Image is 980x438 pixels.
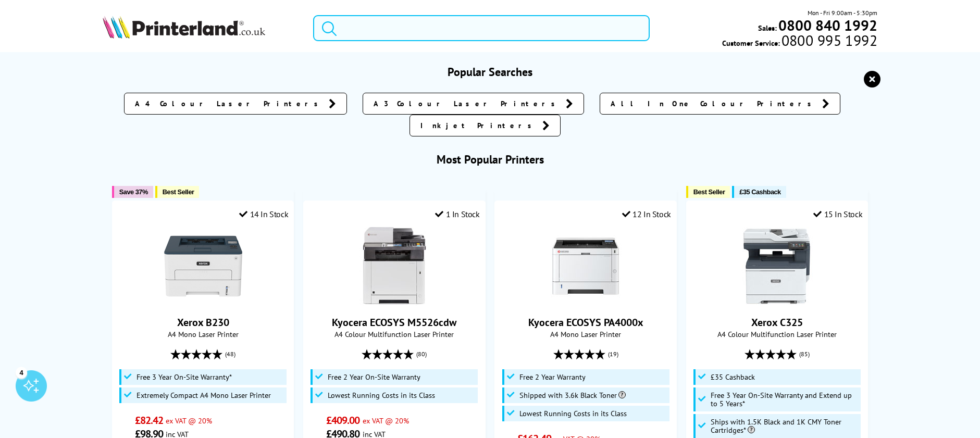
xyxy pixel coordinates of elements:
a: Xerox B230 [177,316,229,329]
a: Kyocera ECOSYS PA4000x [528,316,643,329]
span: Free 2 Year Warranty [519,373,586,381]
div: 15 In Stock [813,209,862,219]
span: A4 Colour Multifunction Laser Printer [692,329,862,339]
b: 0800 840 1992 [778,16,877,35]
span: A4 Colour Multifunction Laser Printer [309,329,479,339]
span: A3 Colour Laser Printers [374,98,561,109]
div: 12 In Stock [622,209,671,219]
img: Kyocera ECOSYS M5526cdw [355,227,433,305]
a: A4 Colour Laser Printers [124,93,347,115]
span: A4 Colour Laser Printers [135,98,324,109]
span: (80) [416,344,427,364]
div: 1 In Stock [435,209,480,219]
a: Inkjet Printers [410,115,561,136]
button: Best Seller [155,186,200,198]
span: Free 2 Year On-Site Warranty [328,373,420,381]
img: Xerox B230 [164,227,242,305]
h3: Popular Searches [103,65,877,79]
span: £82.42 [135,414,164,427]
span: A4 Mono Laser Printer [500,329,671,339]
span: Shipped with 3.6k Black Toner [519,391,626,399]
a: Xerox B230 [164,297,242,307]
span: Free 3 Year On-Site Warranty and Extend up to 5 Years* [711,391,858,408]
a: Xerox C325 [751,316,803,329]
span: All In One Colour Printers [611,98,817,109]
span: ex VAT @ 20% [166,416,212,426]
span: Lowest Running Costs in its Class [519,409,627,418]
span: Customer Service: [722,35,877,48]
a: Printerland Logo [103,16,300,41]
button: Best Seller [686,186,730,198]
a: Kyocera ECOSYS PA4000x [547,297,625,307]
img: Xerox C325 [738,227,816,305]
span: Sales: [758,23,777,33]
img: Kyocera ECOSYS PA4000x [547,227,625,305]
span: Ships with 1.5K Black and 1K CMY Toner Cartridges* [711,418,858,434]
a: Kyocera ECOSYS M5526cdw [332,316,456,329]
span: £35 Cashback [711,373,755,381]
div: 4 [16,367,27,378]
span: £409.00 [326,414,360,427]
button: £35 Cashback [732,186,786,198]
span: A4 Mono Laser Printer [118,329,288,339]
a: All In One Colour Printers [600,93,840,115]
h3: Most Popular Printers [103,152,877,167]
span: Extremely Compact A4 Mono Laser Printer [137,391,271,399]
span: Save 37% [119,188,148,196]
span: (48) [225,344,235,364]
span: (85) [799,344,810,364]
span: Mon - Fri 9:00am - 5:30pm [808,8,877,18]
span: £35 Cashback [739,188,780,196]
span: Best Seller [693,188,725,196]
button: Save 37% [112,186,153,198]
a: 0800 840 1992 [777,20,877,30]
div: 14 In Stock [239,209,288,219]
span: (19) [608,344,618,364]
a: Kyocera ECOSYS M5526cdw [355,297,433,307]
span: 0800 995 1992 [780,35,877,45]
img: Printerland Logo [103,16,265,39]
a: A3 Colour Laser Printers [363,93,584,115]
span: Best Seller [163,188,194,196]
span: Lowest Running Costs in its Class [328,391,435,399]
span: ex VAT @ 20% [363,416,409,426]
span: Free 3 Year On-Site Warranty* [137,373,232,381]
span: Inkjet Printers [420,120,537,131]
a: Xerox C325 [738,297,816,307]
